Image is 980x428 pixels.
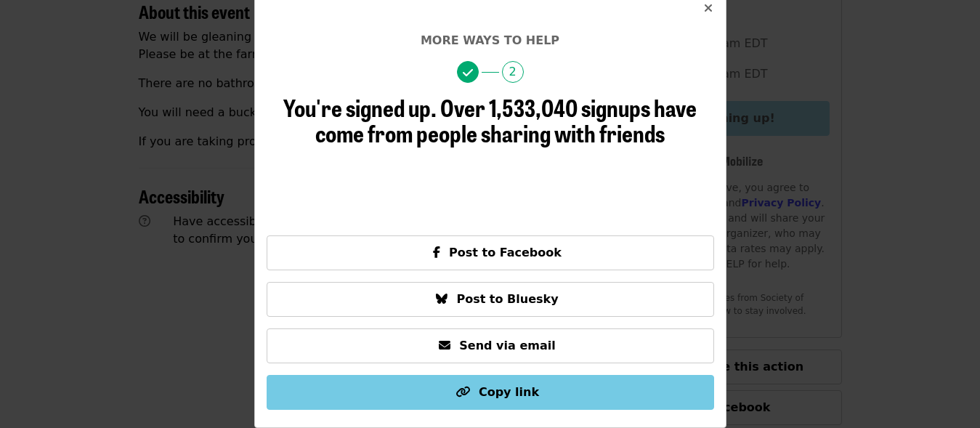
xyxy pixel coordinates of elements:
[704,1,713,15] i: times icon
[267,235,714,270] button: Post to Facebook
[315,90,697,150] span: Over 1,533,040 signups have come from people sharing with friends
[267,328,714,363] button: Send via email
[455,385,470,399] i: link icon
[421,33,559,47] span: More ways to help
[267,375,714,410] button: Copy link
[479,385,539,399] span: Copy link
[439,339,450,352] i: envelope icon
[449,246,562,259] span: Post to Facebook
[456,292,558,306] span: Post to Bluesky
[283,90,437,124] span: You're signed up.
[502,61,524,83] span: 2
[459,339,555,352] span: Send via email
[463,66,473,80] i: check icon
[436,292,448,306] i: bluesky icon
[267,282,714,317] button: Post to Bluesky
[433,246,440,259] i: facebook-f icon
